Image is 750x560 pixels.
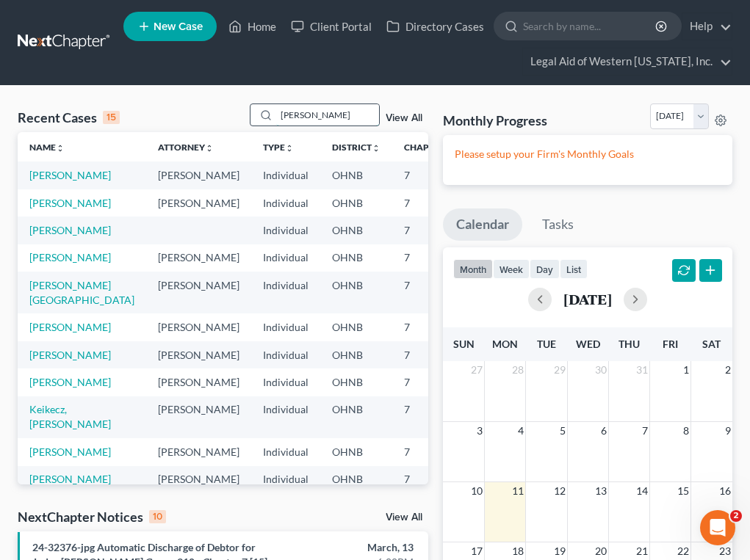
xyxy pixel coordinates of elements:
[146,189,251,217] td: [PERSON_NAME]
[251,313,320,341] td: Individual
[730,510,742,522] span: 2
[560,259,588,279] button: list
[404,142,454,153] a: Chapterunfold_more
[492,338,518,350] span: Mon
[511,542,525,560] span: 18
[146,341,251,368] td: [PERSON_NAME]
[205,144,214,153] i: unfold_more
[251,438,320,465] td: Individual
[56,144,65,153] i: unfold_more
[285,144,294,153] i: unfold_more
[29,403,111,430] a: Keikecz, [PERSON_NAME]
[392,244,466,272] td: 7
[392,313,466,341] td: 7
[154,21,203,32] span: New Case
[676,542,690,560] span: 22
[29,446,111,458] a: [PERSON_NAME]
[663,338,678,350] span: Fri
[718,542,732,560] span: 23
[594,482,608,500] span: 13
[29,251,111,263] a: [PERSON_NAME]
[635,482,649,500] span: 14
[320,438,392,465] td: OHNB
[594,542,608,560] span: 20
[724,422,732,440] span: 9
[332,142,381,153] a: Districtunfold_more
[320,161,392,189] td: OHNB
[529,208,587,241] a: Tasks
[392,368,466,396] td: 7
[523,12,657,40] input: Search by name...
[146,396,251,438] td: [PERSON_NAME]
[320,396,392,438] td: OHNB
[251,244,320,272] td: Individual
[251,396,320,438] td: Individual
[392,189,466,217] td: 7
[29,473,111,485] a: [PERSON_NAME]
[443,112,547,129] h3: Monthly Progress
[263,142,294,153] a: Typeunfold_more
[392,466,466,493] td: 7
[392,217,466,244] td: 7
[320,313,392,341] td: OHNB
[276,104,379,126] input: Search by name...
[18,508,166,526] div: NextChapter Notices
[682,361,690,379] span: 1
[29,224,111,236] a: [PERSON_NAME]
[718,482,732,500] span: 16
[641,422,649,440] span: 7
[523,48,732,75] a: Legal Aid of Western [US_STATE], Inc.
[563,291,612,307] h2: [DATE]
[158,142,214,153] a: Attorneyunfold_more
[475,422,484,440] span: 3
[372,144,381,153] i: unfold_more
[251,466,320,493] td: Individual
[392,161,466,189] td: 7
[682,13,732,40] a: Help
[221,13,284,40] a: Home
[320,217,392,244] td: OHNB
[297,540,414,555] div: March, 13
[469,361,484,379] span: 27
[29,169,111,181] a: [PERSON_NAME]
[29,376,111,388] a: [PERSON_NAME]
[469,542,484,560] span: 17
[320,244,392,272] td: OHNB
[386,113,422,123] a: View All
[576,338,600,350] span: Wed
[146,466,251,493] td: [PERSON_NAME]
[676,482,690,500] span: 15
[702,338,721,350] span: Sat
[251,189,320,217] td: Individual
[18,109,120,126] div: Recent Cases
[29,279,134,306] a: [PERSON_NAME][GEOGRAPHIC_DATA]
[251,161,320,189] td: Individual
[29,142,65,153] a: Nameunfold_more
[594,361,608,379] span: 30
[493,259,530,279] button: week
[552,361,567,379] span: 29
[682,422,690,440] span: 8
[516,422,525,440] span: 4
[511,482,525,500] span: 11
[320,189,392,217] td: OHNB
[455,147,721,161] p: Please setup your Firm's Monthly Goals
[284,13,379,40] a: Client Portal
[453,338,475,350] span: Sun
[146,313,251,341] td: [PERSON_NAME]
[511,361,525,379] span: 28
[443,208,522,241] a: Calendar
[379,13,491,40] a: Directory Cases
[29,349,111,361] a: [PERSON_NAME]
[537,338,556,350] span: Tue
[619,338,640,350] span: Thu
[251,217,320,244] td: Individual
[599,422,608,440] span: 6
[29,197,111,209] a: [PERSON_NAME]
[724,361,732,379] span: 2
[146,244,251,272] td: [PERSON_NAME]
[469,482,484,500] span: 10
[251,368,320,396] td: Individual
[320,466,392,493] td: OHNB
[635,542,649,560] span: 21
